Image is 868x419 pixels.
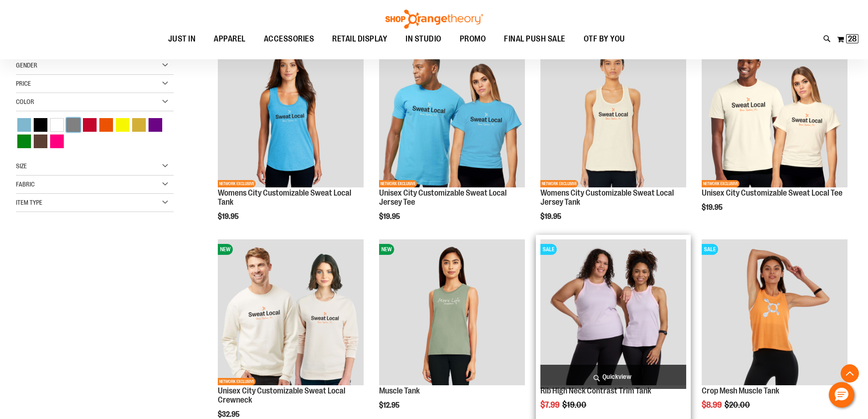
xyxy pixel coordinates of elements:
[218,378,256,385] span: NETWORK EXCLUSIVE
[213,37,368,243] div: product
[218,244,233,255] span: NEW
[540,400,561,409] span: $7.99
[379,180,417,187] span: NETWORK EXCLUSIVE
[16,80,31,87] span: Price
[114,117,131,133] a: Yellow
[460,29,486,49] span: PROMO
[16,162,27,170] span: Size
[49,117,65,133] a: White
[540,41,686,187] img: City Customizable Jersey Racerback Tank
[379,41,525,187] img: Unisex City Customizable Fine Jersey Tee
[16,62,37,69] span: Gender
[540,244,557,255] span: SALE
[218,410,241,419] span: $32.95
[702,180,740,187] span: NETWORK EXCLUSIVE
[702,386,779,395] a: Crop Mesh Muscle Tank
[264,29,314,49] span: ACCESSORIES
[32,117,49,133] a: Black
[218,180,256,187] span: NETWORK EXCLUSIVE
[379,41,525,189] a: Unisex City Customizable Fine Jersey TeeNEWNETWORK EXCLUSIVE
[214,29,246,49] span: APPAREL
[841,364,859,383] button: Back To Top
[218,386,345,404] a: Unisex City Customizable Sweat Local Crewneck
[218,188,351,207] a: Womens City Customizable Sweat Local Tank
[218,212,240,221] span: $19.95
[218,41,364,189] a: City Customizable Perfect Racerback TankNEWNETWORK EXCLUSIVE
[584,29,625,49] span: OTF BY YOU
[379,239,525,385] img: Muscle Tank
[379,239,525,387] a: Muscle TankNEW
[540,212,563,221] span: $19.95
[495,29,575,50] a: FINAL PUSH SALE
[540,239,686,387] a: Rib Tank w/ Contrast Binding primary imageSALE
[724,400,751,409] span: $20.00
[16,117,32,133] a: Blue
[384,10,484,29] img: Shop Orangetheory
[540,188,674,207] a: Womens City Customizable Sweat Local Jersey Tank
[540,239,686,385] img: Rib Tank w/ Contrast Binding primary image
[16,199,42,206] span: Item Type
[451,29,495,50] a: PROMO
[16,98,34,105] span: Color
[65,117,82,133] a: Grey
[379,386,420,395] a: Muscle Tank
[379,401,401,409] span: $12.95
[702,400,723,409] span: $8.99
[168,29,196,49] span: JUST IN
[536,37,691,243] div: product
[323,29,396,50] a: RETAIL DISPLAY
[848,34,857,43] span: 28
[829,382,854,408] button: Hello, have a question? Let’s chat.
[147,117,164,133] a: Purple
[332,29,387,49] span: RETAIL DISPLAY
[702,41,847,187] img: Image of Unisex City Customizable Very Important Tee
[159,29,205,50] a: JUST IN
[702,203,724,212] span: $19.95
[218,41,364,187] img: City Customizable Perfect Racerback Tank
[540,365,686,389] a: Quickview
[575,29,634,50] a: OTF BY YOU
[562,400,588,409] span: $19.00
[702,244,718,255] span: SALE
[205,29,255,49] a: APPAREL
[379,212,401,221] span: $19.95
[218,239,364,385] img: Image of Unisex City Customizable NuBlend Crewneck
[82,117,98,133] a: Red
[379,244,394,255] span: NEW
[702,41,847,189] a: Image of Unisex City Customizable Very Important TeeNEWNETWORK EXCLUSIVE
[702,239,847,385] img: Crop Mesh Muscle Tank primary image
[16,133,32,150] a: Green
[255,29,324,50] a: ACCESSORIES
[49,133,65,150] a: Pink
[702,239,847,387] a: Crop Mesh Muscle Tank primary imageSALE
[98,117,114,133] a: Orange
[218,239,364,387] a: Image of Unisex City Customizable NuBlend CrewneckNEWNETWORK EXCLUSIVE
[540,386,651,395] a: Rib High Neck Contrast Trim Tank
[540,180,578,187] span: NETWORK EXCLUSIVE
[396,29,451,50] a: IN STUDIO
[702,188,842,197] a: Unisex City Customizable Sweat Local Tee
[406,29,442,49] span: IN STUDIO
[131,117,147,133] a: Gold
[16,181,35,188] span: Fabric
[504,29,565,49] span: FINAL PUSH SALE
[379,188,507,207] a: Unisex City Customizable Sweat Local Jersey Tee
[697,37,852,235] div: product
[32,133,49,150] a: Brown
[375,37,529,243] div: product
[540,41,686,189] a: City Customizable Jersey Racerback TankNEWNETWORK EXCLUSIVE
